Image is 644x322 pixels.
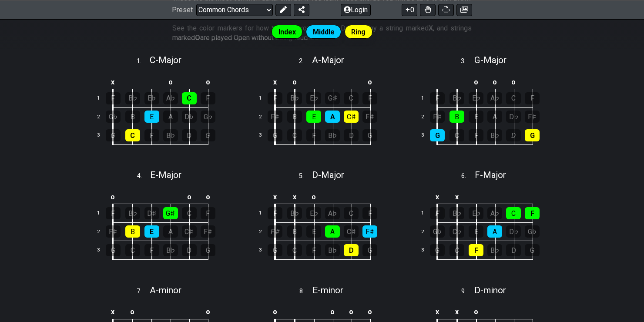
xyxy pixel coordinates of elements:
[344,129,359,141] div: D
[106,111,121,123] div: G♭
[137,287,150,296] span: 7 .
[265,190,285,204] td: x
[430,129,445,141] div: G
[487,207,502,219] div: A♭
[341,3,371,16] button: Login
[106,129,121,141] div: G
[254,126,275,145] td: 3
[106,207,121,219] div: F
[137,171,150,181] span: 4 .
[137,57,150,66] span: 1 .
[312,285,343,295] span: E - minor
[487,225,502,238] div: A
[268,244,282,256] div: G
[427,190,447,204] td: x
[182,225,197,238] div: C♯
[325,129,340,141] div: B♭
[469,92,483,104] div: E♭
[150,285,181,295] span: A - minor
[163,92,178,104] div: A♭
[125,129,140,141] div: C
[254,222,275,241] td: 2
[287,111,302,123] div: B
[161,75,180,89] td: o
[449,244,464,256] div: C
[306,244,321,256] div: F
[163,207,178,219] div: G♯
[416,222,437,241] td: 2
[313,26,335,38] span: Middle
[344,111,359,123] div: C♯
[268,111,282,123] div: F♯
[325,225,340,238] div: A
[285,190,305,204] td: x
[198,305,217,319] td: o
[461,57,474,66] span: 3 .
[344,244,359,256] div: D
[103,190,123,204] td: o
[92,126,113,145] td: 3
[449,207,464,219] div: B♭
[201,129,215,141] div: G
[106,225,121,238] div: F♯
[325,111,340,123] div: A
[506,92,521,104] div: C
[306,207,321,219] div: E♭
[265,75,285,89] td: x
[344,225,359,238] div: C♯
[144,225,159,238] div: E
[254,241,275,260] td: 3
[525,92,540,104] div: F
[351,26,366,38] span: Ring
[506,111,521,123] div: D♭
[92,222,113,241] td: 2
[201,244,215,256] div: G
[287,207,302,219] div: B♭
[325,92,340,104] div: G♯
[103,75,123,89] td: x
[449,111,464,123] div: B
[182,111,197,123] div: D♭
[506,225,521,238] div: D♭
[287,225,302,238] div: B
[299,287,312,296] span: 8 .
[362,225,377,238] div: F♯
[416,89,437,108] td: 1
[306,111,321,123] div: E
[163,111,178,123] div: A
[416,204,437,223] td: 1
[486,75,504,89] td: o
[449,92,464,104] div: B♭
[201,111,215,123] div: G♭
[487,111,502,123] div: A
[466,75,486,89] td: o
[474,55,506,65] span: G - Major
[268,92,282,104] div: F
[294,3,309,16] button: Share Preset
[144,92,159,104] div: E♭
[525,244,540,256] div: G
[201,92,215,104] div: F
[449,225,464,238] div: C♭
[163,244,178,256] div: B♭
[525,207,540,219] div: F
[325,207,340,219] div: A♭
[163,225,178,238] div: A
[92,204,113,223] td: 1
[402,3,417,16] button: 0
[487,129,502,141] div: B♭
[430,225,445,238] div: G♭
[287,244,302,256] div: C
[362,207,377,219] div: F
[427,305,447,319] td: x
[487,92,502,104] div: A♭
[275,3,291,16] button: Edit Preset
[144,207,159,219] div: D♯
[172,6,193,14] span: Preset
[461,171,474,181] span: 6 .
[182,207,197,219] div: C
[265,305,285,319] td: o
[456,3,472,16] button: Create image
[144,111,159,123] div: E
[180,190,198,204] td: o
